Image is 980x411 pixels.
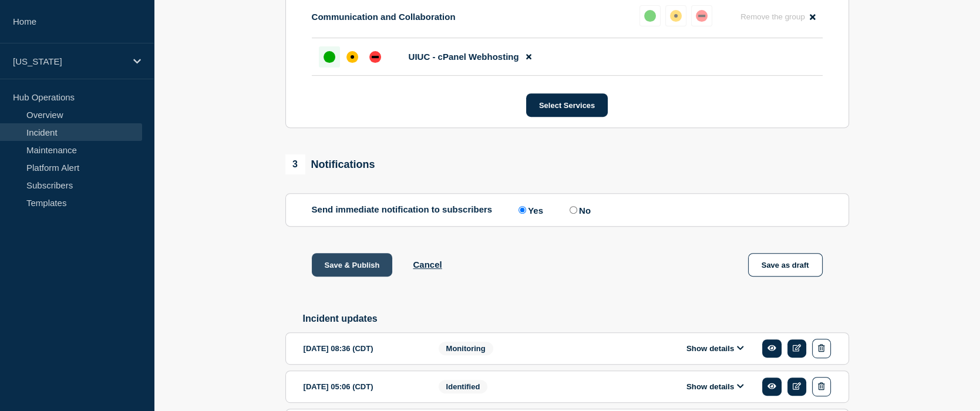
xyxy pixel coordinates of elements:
[516,204,543,215] label: Yes
[439,380,488,393] span: Identified
[696,10,708,22] div: down
[303,314,849,324] h2: Incident updates
[670,10,682,22] div: affected
[346,51,358,63] div: affected
[691,5,712,26] button: down
[312,253,393,277] button: Save & Publish
[413,260,442,269] button: Cancel
[439,342,493,355] span: Monitoring
[733,5,823,28] button: Remove the group
[740,12,805,21] span: Remove the group
[13,56,126,66] p: [US_STATE]
[518,206,526,214] input: Yes
[665,5,686,26] button: affected
[748,253,823,277] button: Save as draft
[304,339,421,358] div: [DATE] 08:36 (CDT)
[324,51,335,63] div: up
[304,377,421,396] div: [DATE] 05:06 (CDT)
[312,204,823,215] div: Send immediate notification to subscribers
[644,10,656,22] div: up
[639,5,661,26] button: up
[312,12,456,22] p: Communication and Collaboration
[285,154,305,174] span: 3
[567,204,591,215] label: No
[526,93,608,117] button: Select Services
[369,51,381,63] div: down
[409,52,519,62] span: UIUC - cPanel Webhosting
[312,204,493,215] p: Send immediate notification to subscribers
[683,343,747,353] button: Show details
[285,154,375,174] div: Notifications
[570,206,577,214] input: No
[683,382,747,392] button: Show details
